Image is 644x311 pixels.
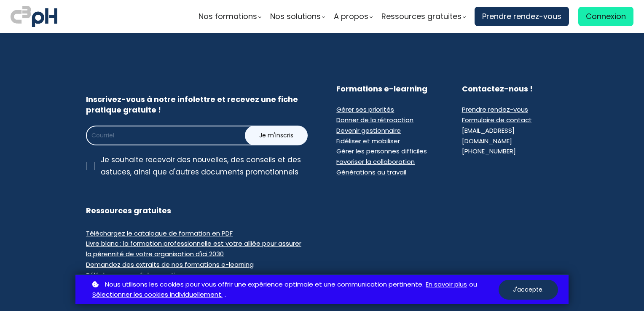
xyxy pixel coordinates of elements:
[462,83,558,94] h3: Contactez-nous !
[336,157,415,166] a: Favoriser la collaboration
[475,7,569,26] a: Prendre rendez-vous
[586,10,626,23] span: Connexion
[381,10,462,23] span: Ressources gratuites
[90,279,499,300] p: ou .
[86,229,233,238] a: Téléchargez le catalogue de formation en PDF
[336,168,406,177] a: Générations au travail
[199,10,257,23] span: Nos formations
[245,126,308,145] button: Je m'inscris
[336,126,401,135] a: Devenir gestionnaire
[426,279,467,290] a: En savoir plus
[270,10,321,23] span: Nos solutions
[336,147,427,155] a: Gérer les personnes difficiles
[482,10,561,23] span: Prendre rendez-vous
[86,271,191,279] a: Téléchargez nos fiches pratiques
[11,4,57,29] img: logo C3PH
[259,131,293,140] span: Je m'inscris
[86,94,308,115] h3: Inscrivez-vous à notre infolettre et recevez une fiche pratique gratuite !
[462,105,528,114] a: Prendre rendez-vous
[334,10,368,23] span: A propos
[336,115,413,124] a: Donner de la rétroaction
[86,205,308,216] h3: Ressources gratuites
[462,126,558,147] div: [EMAIL_ADDRESS][DOMAIN_NAME]
[86,126,274,145] input: Courriel
[336,105,394,114] a: Gérer ses priorités
[578,7,633,26] a: Connexion
[462,115,532,124] a: Formulaire de contact
[499,280,558,300] button: J'accepte.
[105,279,424,290] span: Nous utilisons les cookies pour vous offrir une expérience optimale et une communication pertinente.
[86,239,301,258] a: Livre blanc : la formation professionnelle est votre alliée pour assurer la pérennité de votre or...
[86,260,254,269] a: Demandez des extraits de nos formations e-learning
[92,290,223,300] a: Sélectionner les cookies individuellement.
[462,146,516,157] div: [PHONE_NUMBER]
[336,83,432,94] h3: Formations e-learning
[101,154,308,177] div: Je souhaite recevoir des nouvelles, des conseils et des astuces, ainsi que d'autres documents pro...
[336,137,400,145] a: Fidéliser et mobiliser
